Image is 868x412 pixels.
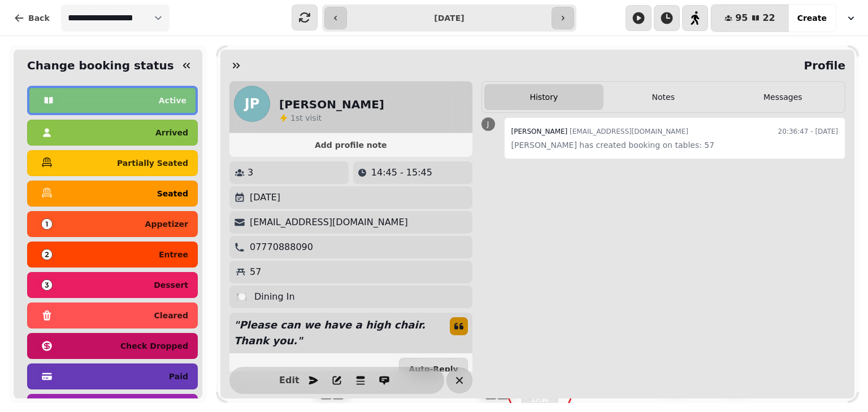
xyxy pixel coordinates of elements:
[154,281,188,289] p: dessert
[243,141,459,149] span: Add profile note
[27,242,198,268] button: entree
[28,14,50,22] span: Back
[484,84,604,110] button: History
[236,290,248,304] p: 🍽️
[245,97,260,111] span: JP
[159,251,188,258] p: entree
[250,240,313,254] p: 07770888090
[27,120,198,146] button: arrived
[487,121,489,128] span: J
[234,138,468,152] button: Add profile note
[711,5,789,32] button: 9522
[788,5,836,32] button: Create
[511,128,568,135] span: [PERSON_NAME]
[283,376,296,385] span: Edit
[27,272,198,298] button: dessert
[799,58,845,73] h2: Profile
[279,97,384,112] h2: [PERSON_NAME]
[723,84,843,110] button: Messages
[250,191,280,204] p: [DATE]
[290,113,296,122] span: 1
[797,14,827,22] span: Create
[248,166,253,179] p: 3
[27,363,198,389] button: paid
[296,113,305,122] span: st
[511,125,688,138] div: [EMAIL_ADDRESS][DOMAIN_NAME]
[409,365,458,373] span: Auto-Reply
[154,312,188,319] p: cleared
[250,216,408,229] p: [EMAIL_ADDRESS][DOMAIN_NAME]
[27,211,198,237] button: appetizer
[604,84,723,110] button: Notes
[27,150,198,176] button: partially seated
[778,125,838,138] time: 20:36:47 - [DATE]
[27,333,198,359] button: check dropped
[762,14,775,23] span: 22
[27,303,198,328] button: cleared
[290,112,322,124] p: visit
[23,58,174,73] h2: Change booking status
[254,290,295,304] p: Dining In
[5,5,59,32] button: Back
[169,372,188,380] p: paid
[27,181,198,207] button: seated
[27,86,198,115] button: active
[155,129,188,137] p: arrived
[371,166,432,179] p: 14:45 - 15:45
[399,358,467,380] button: Auto-Reply
[159,97,186,104] p: active
[117,159,188,167] p: partially seated
[511,138,838,152] p: [PERSON_NAME] has created booking on tables: 57
[120,342,188,350] p: check dropped
[250,265,261,279] p: 57
[229,313,441,353] p: " Please can we have a high chair. Thank you. "
[278,369,301,392] button: Edit
[735,14,748,23] span: 95
[157,190,188,198] p: seated
[145,220,188,228] p: appetizer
